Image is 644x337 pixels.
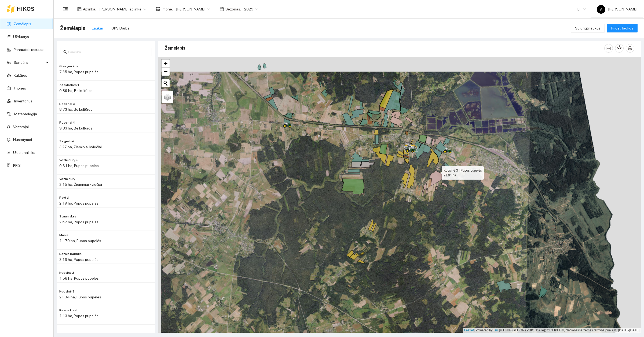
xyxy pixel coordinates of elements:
span: Sujungti laukus [575,25,601,31]
span: Za geshai [59,139,74,144]
a: Panaudoti resursai [14,47,44,52]
span: 2.15 ha, Žieminiai kviečiai [59,182,102,187]
a: Inventorius [14,99,32,103]
input: Paieška [68,49,149,55]
span: 9.83 ha, Be kultūros [59,126,92,130]
div: Žemėlapis [165,40,604,56]
span: Ropenai 3 [59,101,75,106]
span: 2025 [244,5,258,13]
span: Vozle dury + [59,158,78,163]
span: Grazyna 7ha [59,64,78,69]
button: Sujungti laukus [571,24,605,32]
span: Kuosine 2 [59,270,74,275]
span: 1.13 ha, Pupos pupelės [59,314,98,318]
a: Pridėti laukus [607,26,638,30]
span: Kuosinė 3 [59,289,74,294]
a: Kultūros [14,73,27,77]
span: 3.16 ha, Pupos pupelės [59,257,98,262]
span: 21.94 ha, Pupos pupelės [59,295,101,299]
button: Initiate a new search [162,79,170,87]
a: Zoom out [162,68,170,76]
span: Za skladam 1 [59,83,79,88]
span: Sezonas : [225,6,241,12]
div: Laukai [92,25,103,31]
a: Įmonės [14,86,26,90]
span: Jerzy Gvozdovicz aplinka [99,5,146,13]
a: Leaflet [464,328,474,332]
span: Mania [59,233,68,238]
span: 3.27 ha, Žieminiai kviečiai [59,145,102,149]
span: Rafala babulia [59,251,82,257]
span: LT [577,5,586,13]
span: Ropenai 4 [59,120,75,125]
span: column-width [605,46,613,50]
span: 7.35 ha, Pupos pupelės [59,70,98,74]
a: Layers [162,91,173,103]
span: Vozle dury [59,176,75,182]
a: Vartotojai [13,125,29,129]
span: [PERSON_NAME] [597,7,637,11]
a: Nustatymai [13,138,32,142]
span: Stauniskes [59,214,76,219]
div: GPS Darbai [111,25,130,31]
a: Esri [493,328,498,332]
span: 8.73 ha, Be kultūros [59,107,92,112]
span: + [164,60,167,67]
span: Įmonė : [162,6,173,12]
a: Zoom in [162,60,170,68]
a: Žemėlapis [14,22,31,26]
a: Užduotys [13,35,29,39]
div: | Powered by © HNIT-[GEOGRAPHIC_DATA]; ORT10LT ©, Nacionalinė žemės tarnyba prie AM, [DATE]-[DATE] [463,328,641,333]
span: Kasina krest [59,308,78,313]
span: 0.61 ha, Pupos pupelės [59,164,99,168]
button: Pridėti laukus [607,24,638,32]
span: Jerzy Gvozdovič [176,5,210,13]
span: shop [156,7,160,11]
span: | [499,328,500,332]
span: 0.89 ha, Be kultūros [59,88,93,93]
a: Ūkio analitika [13,150,35,155]
span: menu-fold [63,7,68,12]
span: layout [77,7,82,11]
span: 2.57 ha, Pupos pupelės [59,220,98,224]
a: Sujungti laukus [571,26,605,30]
span: − [164,68,167,75]
span: search [63,50,67,54]
button: column-width [604,44,613,53]
span: Aplinka : [83,6,96,12]
span: Pridėti laukus [611,25,633,31]
span: 1.58 ha, Pupos pupelės [59,276,99,280]
span: A [600,5,602,14]
span: calendar [220,7,224,11]
span: Sandėlis [14,57,44,68]
span: 2.19 ha, Pupos pupelės [59,201,98,205]
span: Pavtel [59,195,69,200]
button: menu-fold [60,4,71,14]
a: PPIS [13,163,21,168]
a: Meteorologija [14,112,37,116]
span: 11.79 ha, Pupos pupelės [59,239,101,243]
span: Žemėlapis [60,24,85,32]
